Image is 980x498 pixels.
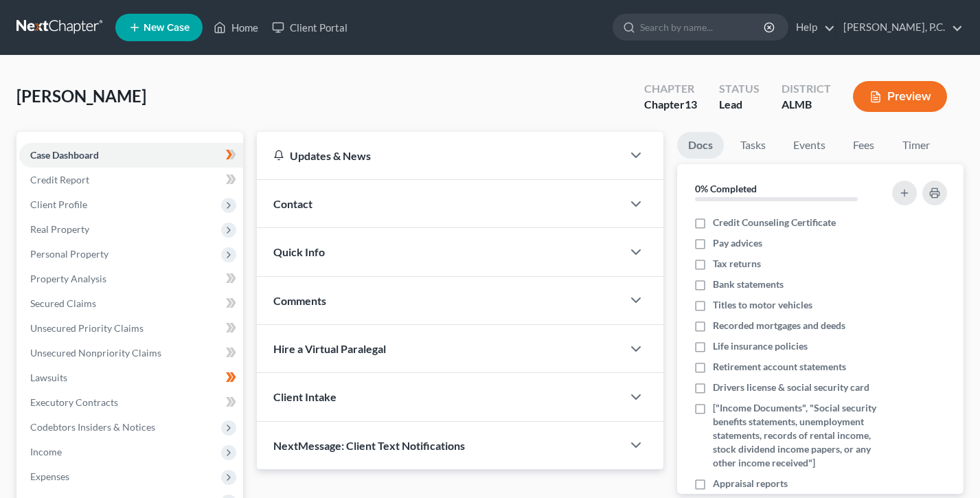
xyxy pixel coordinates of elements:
[19,168,243,192] a: Credit Report
[207,15,265,40] a: Home
[842,132,886,159] a: Fees
[19,341,243,365] a: Unsecured Nonpriority Claims
[30,248,109,260] span: Personal Property
[644,97,697,113] div: Chapter
[273,342,386,355] span: Hire a Virtual Paralegal
[713,216,836,229] span: Credit Counseling Certificate
[719,97,760,113] div: Lead
[695,183,757,194] strong: 0% Completed
[273,245,325,258] span: Quick Info
[713,319,845,332] span: Recorded mortgages and deeds
[30,446,62,457] span: Income
[30,199,87,210] span: Client Profile
[713,339,808,353] span: Life insurance policies
[782,97,831,113] div: ALMB
[30,149,99,161] span: Case Dashboard
[30,347,161,359] span: Unsecured Nonpriority Claims
[30,223,89,235] span: Real Property
[782,81,831,97] div: District
[19,390,243,415] a: Executory Contracts
[273,390,337,403] span: Client Intake
[719,81,760,97] div: Status
[273,294,326,307] span: Comments
[30,471,69,482] span: Expenses
[273,197,312,210] span: Contact
[640,14,766,40] input: Search by name...
[19,143,243,168] a: Case Dashboard
[713,278,784,291] span: Bank statements
[713,360,846,374] span: Retirement account statements
[713,257,761,271] span: Tax returns
[30,273,106,284] span: Property Analysis
[789,15,835,40] a: Help
[19,365,243,390] a: Lawsuits
[30,297,96,309] span: Secured Claims
[685,98,697,111] span: 13
[273,439,465,452] span: NextMessage: Client Text Notifications
[713,477,788,490] span: Appraisal reports
[713,236,762,250] span: Pay advices
[144,23,190,33] span: New Case
[782,132,836,159] a: Events
[729,132,777,159] a: Tasks
[16,86,146,106] span: [PERSON_NAME]
[713,381,869,394] span: Drivers license & social security card
[30,421,155,433] span: Codebtors Insiders & Notices
[30,396,118,408] span: Executory Contracts
[891,132,941,159] a: Timer
[853,81,947,112] button: Preview
[713,298,812,312] span: Titles to motor vehicles
[265,15,354,40] a: Client Portal
[30,372,67,383] span: Lawsuits
[19,316,243,341] a: Unsecured Priority Claims
[19,267,243,291] a: Property Analysis
[30,322,144,334] span: Unsecured Priority Claims
[30,174,89,185] span: Credit Report
[836,15,963,40] a: [PERSON_NAME], P.C.
[273,148,606,163] div: Updates & News
[644,81,697,97] div: Chapter
[713,401,880,470] span: ["Income Documents", "Social security benefits statements, unemployment statements, records of re...
[19,291,243,316] a: Secured Claims
[677,132,724,159] a: Docs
